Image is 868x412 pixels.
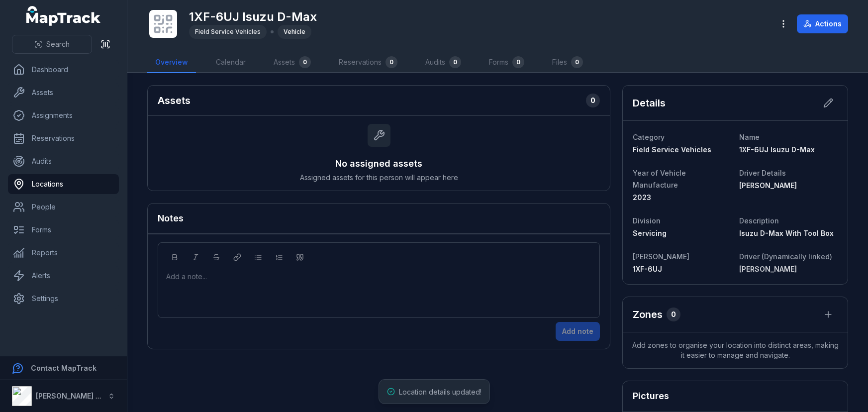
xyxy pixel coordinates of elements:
span: Servicing [633,229,667,237]
h3: No assigned assets [335,157,422,171]
span: [PERSON_NAME] [739,181,797,190]
span: Division [633,216,661,225]
span: Add zones to organise your location into distinct areas, making it easier to manage and navigate. [623,332,848,368]
div: 0 [512,56,524,68]
h3: Pictures [633,389,669,403]
h1: 1XF-6UJ Isuzu D-Max [189,9,317,25]
h3: Notes [158,211,184,225]
strong: [PERSON_NAME] Air [36,392,105,400]
a: Audits0 [417,52,469,73]
a: People [8,197,119,217]
span: Description [739,216,779,225]
a: Locations [8,174,119,194]
span: 2023 [633,193,651,202]
span: Driver Details [739,169,786,177]
div: 0 [586,94,600,107]
a: Settings [8,289,119,309]
div: 0 [571,56,583,68]
div: 0 [667,308,680,321]
a: Dashboard [8,60,119,80]
a: Files0 [544,52,591,73]
a: Forms0 [481,52,532,73]
span: 1XF-6UJ Isuzu D-Max [739,145,815,154]
div: 0 [386,56,397,68]
strong: Contact MapTrack [31,364,96,372]
a: [PERSON_NAME] [739,264,838,274]
span: Field Service Vehicles [195,28,261,35]
a: MapTrack [26,6,101,26]
div: Vehicle [278,25,311,39]
a: Assets [8,83,119,103]
a: Calendar [208,52,254,73]
span: Isuzu D-Max With Tool Box [739,229,834,237]
h2: Zones [633,308,663,321]
span: Field Service Vehicles [633,145,711,154]
span: Assigned assets for this person will appear here [300,173,458,183]
a: Assignments [8,105,119,125]
h2: Details [633,96,666,110]
a: Reports [8,243,119,263]
span: Name [739,133,760,141]
a: Forms [8,220,119,240]
span: Location details updated! [399,388,482,396]
a: Reservations [8,128,119,148]
h2: Assets [158,94,191,107]
a: Alerts [8,266,119,286]
a: Assets0 [266,52,319,73]
div: 0 [449,56,461,68]
span: Search [46,39,70,49]
span: Category [633,133,665,141]
div: 0 [299,56,311,68]
a: Reservations0 [331,52,405,73]
span: Year of Vehicle Manufacture [633,169,686,189]
span: 1XF-6UJ [633,265,662,273]
span: Driver (Dynamically linked) [739,252,832,261]
button: Search [12,35,92,54]
span: [PERSON_NAME] [633,252,689,261]
a: Overview [147,52,196,73]
a: Audits [8,151,119,171]
button: Actions [797,14,848,33]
